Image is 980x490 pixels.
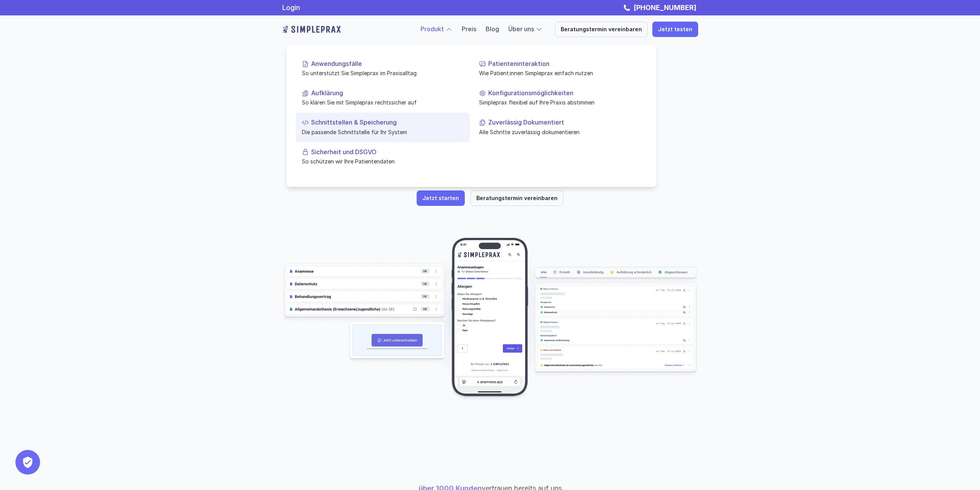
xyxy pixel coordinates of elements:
[555,22,648,37] a: Beratungstermin vereinbaren
[302,128,464,136] p: Die passende Schnittstelle für Ihr System
[652,22,698,37] a: Jetzt testen
[658,26,692,33] p: Jetzt testen
[633,3,696,12] strong: [PHONE_NUMBER]
[473,54,647,83] a: PatienteninteraktionWie Patient:innen Simpleprax einfach nutzen
[479,128,641,136] p: Alle Schritte zuverlässig dokumentieren
[311,89,464,97] p: Aufklärung
[473,83,647,113] a: KonfigurationsmöglichkeitenSimpleprax flexibel auf Ihre Praxis abstimmen
[632,3,698,12] a: [PHONE_NUMBER]
[311,119,464,126] p: Schnittstellen & Speicherung
[296,113,470,142] a: Schnittstellen & SpeicherungDie passende Schnittstelle für Ihr System
[479,69,641,77] p: Wie Patient:innen Simpleprax einfach nutzen
[488,60,641,67] p: Patienteninteraktion
[296,142,470,171] a: Sicherheit und DSGVOSo schützen wir Ihre Patientendaten
[471,190,563,206] a: Beratungstermin vereinbaren
[420,25,444,33] a: Produkt
[311,60,464,67] p: Anwendungsfälle
[311,148,464,155] p: Sicherheit und DSGVO
[302,98,464,106] p: So klären Sie mit Simpleprax rechtssicher auf
[508,25,534,33] a: Über uns
[486,25,499,33] a: Blog
[282,237,698,402] img: Beispielscreenshots aus der Simpleprax Anwendung
[479,98,641,106] p: Simpleprax flexibel auf Ihre Praxis abstimmen
[462,25,476,33] a: Preis
[488,119,641,126] p: Zuverlässig Dokumentiert
[296,83,470,113] a: AufklärungSo klären Sie mit Simpleprax rechtssicher auf
[488,89,641,97] p: Konfigurationsmöglichkeiten
[561,26,642,33] p: Beratungstermin vereinbaren
[302,157,464,165] p: So schützen wir Ihre Patientendaten
[302,69,464,77] p: So unterstützt Sie Simpleprax im Praxisalltag
[473,113,647,142] a: Zuverlässig DokumentiertAlle Schritte zuverlässig dokumentieren
[476,195,558,202] p: Beratungstermin vereinbaren
[422,195,459,202] p: Jetzt starten
[417,190,465,206] a: Jetzt starten
[282,3,300,12] a: Login
[296,54,470,83] a: AnwendungsfälleSo unterstützt Sie Simpleprax im Praxisalltag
